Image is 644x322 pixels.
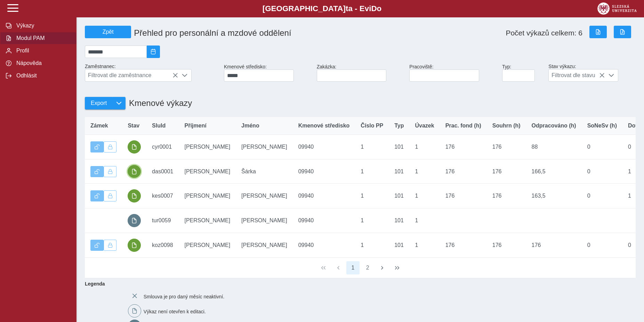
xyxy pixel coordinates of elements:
[144,294,225,299] span: Smlouva je pro daný měsíc neaktivní.
[179,135,236,159] td: [PERSON_NAME]
[371,4,377,13] span: D
[314,61,407,84] div: Zakázka:
[487,233,526,257] td: 176
[85,26,131,38] button: Zpět
[409,159,440,184] td: 1
[355,208,389,233] td: 1
[146,135,179,159] td: cyr0001
[361,261,374,274] button: 2
[582,184,622,208] td: 0
[146,159,179,184] td: das0001
[91,100,107,106] span: Export
[104,141,117,152] button: Uzamknout lze pouze výkaz, který je podepsán a schválen.
[147,46,160,58] button: 2025/09
[128,239,141,252] button: podepsáno
[85,69,178,81] span: Filtrovat dle zaměstnance
[346,4,348,13] span: t
[82,278,633,289] b: Legenda
[179,208,236,233] td: [PERSON_NAME]
[440,233,487,257] td: 176
[597,2,637,15] img: logo_web_su.png
[179,184,236,208] td: [PERSON_NAME]
[14,48,71,54] span: Profil
[526,159,582,184] td: 166,5
[440,159,487,184] td: 176
[126,95,192,112] h1: Kmenové výkazy
[355,233,389,257] td: 1
[445,123,481,129] span: Prac. fond (h)
[236,159,293,184] td: Šárka
[377,4,382,13] span: o
[90,190,104,201] button: Výkaz je odemčen.
[179,233,236,257] td: [PERSON_NAME]
[236,208,293,233] td: [PERSON_NAME]
[236,233,293,257] td: [PERSON_NAME]
[131,25,409,41] h1: Přehled pro personální a mzdové oddělení
[526,135,582,159] td: 88
[14,73,71,79] span: Odhlásit
[185,123,207,129] span: Příjmení
[389,184,409,208] td: 101
[241,123,259,129] span: Jméno
[526,184,582,208] td: 163,5
[146,208,179,233] td: tur0059
[355,184,389,208] td: 1
[582,135,622,159] td: 0
[406,61,499,84] div: Pracoviště:
[21,4,623,13] b: [GEOGRAPHIC_DATA] a - Evi
[179,159,236,184] td: [PERSON_NAME]
[587,123,617,129] span: SoNeSv (h)
[355,135,389,159] td: 1
[146,184,179,208] td: kes0007
[389,233,409,257] td: 101
[499,61,546,84] div: Typ:
[440,135,487,159] td: 176
[293,208,355,233] td: 09940
[487,184,526,208] td: 176
[104,166,117,177] button: Uzamknout lze pouze výkaz, který je podepsán a schválen.
[582,233,622,257] td: 0
[104,190,117,201] button: Uzamknout lze pouze výkaz, který je podepsán a schválen.
[85,97,112,109] button: Export
[14,23,71,29] span: Výkazy
[298,123,350,129] span: Kmenové středisko
[82,61,221,84] div: Zaměstnanec:
[440,184,487,208] td: 176
[128,214,141,227] button: prázdný
[221,61,314,84] div: Kmenové středisko:
[236,135,293,159] td: [PERSON_NAME]
[144,309,206,314] span: Výkaz není otevřen k editaci.
[293,233,355,257] td: 09940
[236,184,293,208] td: [PERSON_NAME]
[487,159,526,184] td: 176
[389,135,409,159] td: 101
[415,123,434,129] span: Úvazek
[88,29,128,35] span: Zpět
[506,29,582,37] span: Počet výkazů celkem: 6
[582,159,622,184] td: 0
[14,35,71,41] span: Modul PAM
[532,123,576,129] span: Odpracováno (h)
[90,240,104,251] button: Výkaz je odemčen.
[128,123,139,129] span: Stav
[90,123,108,129] span: Zámek
[152,123,166,129] span: SluId
[389,159,409,184] td: 101
[389,208,409,233] td: 101
[589,26,607,38] button: Export do Excelu
[90,166,104,177] button: Výkaz je odemčen.
[104,240,117,251] button: Uzamknout lze pouze výkaz, který je podepsán a schválen.
[90,141,104,152] button: Výkaz je odemčen.
[546,61,638,84] div: Stav výkazu:
[549,69,605,81] span: Filtrovat dle stavu
[409,184,440,208] td: 1
[492,123,521,129] span: Souhrn (h)
[409,135,440,159] td: 1
[293,135,355,159] td: 09940
[14,60,71,66] span: Nápověda
[614,26,631,38] button: Export do PDF
[394,123,404,129] span: Typ
[293,184,355,208] td: 09940
[355,159,389,184] td: 1
[128,140,141,154] button: podepsáno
